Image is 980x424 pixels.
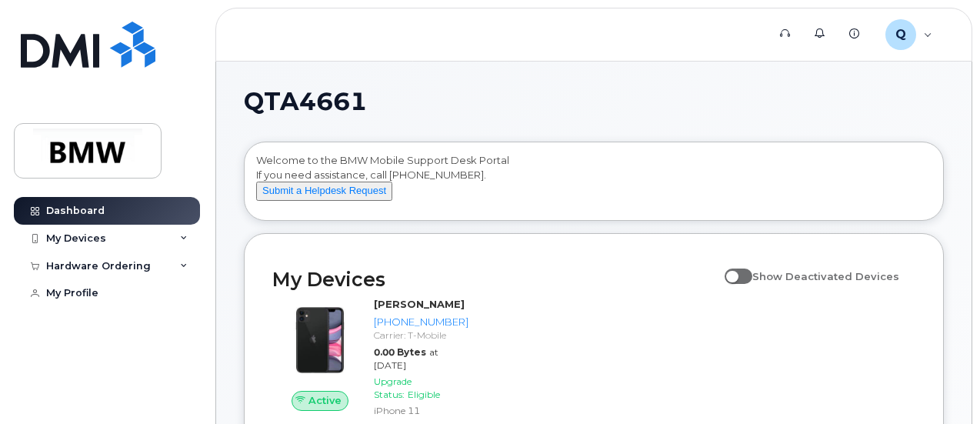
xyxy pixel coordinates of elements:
button: Submit a Helpdesk Request [256,182,392,201]
span: Active [308,393,342,408]
div: Welcome to the BMW Mobile Support Desk Portal If you need assistance, call [PHONE_NUMBER]. [256,153,932,215]
div: [PHONE_NUMBER] [374,315,468,329]
h2: My Devices [272,268,717,291]
img: iPhone_11.jpg [285,305,355,376]
strong: [PERSON_NAME] [374,298,465,310]
iframe: Messenger Launcher [913,357,968,412]
span: Show Deactivated Devices [752,270,899,282]
span: Eligible [408,389,440,400]
span: at [DATE] [374,346,438,371]
a: Submit a Helpdesk Request [256,184,392,196]
input: Show Deactivated Devices [725,262,737,274]
a: Active[PERSON_NAME][PHONE_NUMBER]Carrier: T-Mobile0.00 Bytesat [DATE]Upgrade Status:EligibleiPhon... [272,297,475,420]
div: Carrier: T-Mobile [374,329,468,342]
span: 0.00 Bytes [374,346,426,358]
span: Upgrade Status: [374,376,412,400]
span: QTA4661 [244,90,367,113]
div: iPhone 11 [374,404,468,417]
